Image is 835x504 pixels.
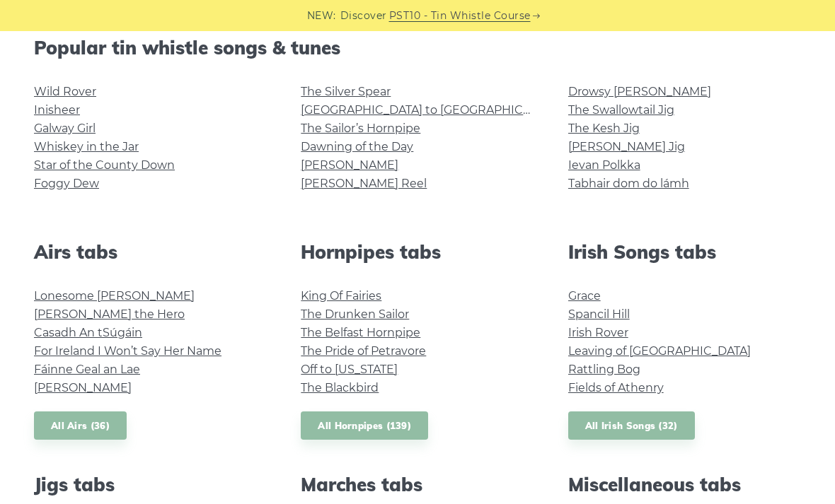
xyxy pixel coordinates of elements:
a: [PERSON_NAME] [34,381,132,394]
h2: Jigs tabs [34,474,267,496]
a: The Sailor’s Hornpipe [301,122,420,135]
a: [GEOGRAPHIC_DATA] to [GEOGRAPHIC_DATA] [301,103,562,117]
span: NEW: [307,8,336,24]
h2: Popular tin whistle songs & tunes [34,37,801,59]
h2: Hornpipes tabs [301,241,534,263]
a: Grace [568,289,601,303]
a: Foggy Dew [34,177,99,190]
a: Galway Girl [34,122,96,135]
a: Inisheer [34,103,80,117]
a: Casadh An tSúgáin [34,326,142,339]
a: All Airs (36) [34,411,127,440]
a: [PERSON_NAME] Jig [568,140,685,153]
a: [PERSON_NAME] [301,158,398,172]
a: Ievan Polkka [568,158,640,172]
h2: Marches tabs [301,474,534,496]
a: All Hornpipes (139) [301,411,428,440]
h2: Airs tabs [34,241,267,263]
a: Leaving of [GEOGRAPHIC_DATA] [568,344,751,358]
a: The Belfast Hornpipe [301,326,420,339]
a: For Ireland I Won’t Say Her Name [34,344,221,358]
a: King Of Fairies [301,289,381,303]
a: The Silver Spear [301,85,391,98]
a: PST10 - Tin Whistle Course [389,8,531,24]
a: Star of the County Down [34,158,175,172]
a: Whiskey in the Jar [34,140,139,153]
a: Dawning of the Day [301,140,413,153]
a: All Irish Songs (32) [568,411,695,440]
a: Spancil Hill [568,307,630,321]
a: The Drunken Sailor [301,307,409,321]
a: [PERSON_NAME] Reel [301,177,427,190]
h2: Miscellaneous tabs [568,474,801,496]
span: Discover [340,8,387,24]
a: Lonesome [PERSON_NAME] [34,289,195,303]
a: Tabhair dom do lámh [568,177,689,190]
a: Fields of Athenry [568,381,664,394]
a: Wild Rover [34,85,96,98]
a: The Blackbird [301,381,379,394]
a: Rattling Bog [568,363,640,376]
h2: Irish Songs tabs [568,241,801,263]
a: Drowsy [PERSON_NAME] [568,85,711,98]
a: Irish Rover [568,326,628,339]
a: Fáinne Geal an Lae [34,363,140,376]
a: Off to [US_STATE] [301,363,398,376]
a: The Swallowtail Jig [568,103,674,117]
a: The Kesh Jig [568,122,640,135]
a: [PERSON_NAME] the Hero [34,307,185,321]
a: The Pride of Petravore [301,344,426,358]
